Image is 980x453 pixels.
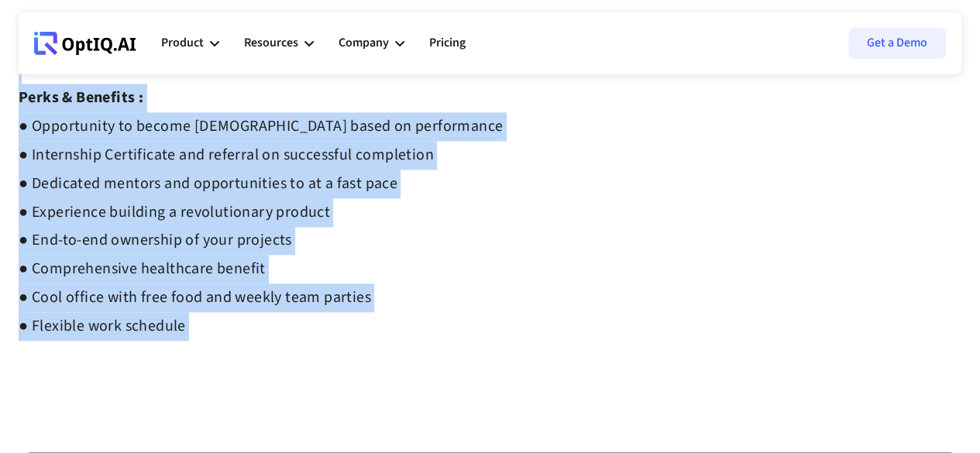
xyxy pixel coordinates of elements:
[244,20,314,67] div: Resources
[161,33,204,53] div: Product
[339,20,404,67] div: Company
[34,54,35,55] div: Webflow Homepage
[429,20,466,67] a: Pricing
[19,87,143,108] strong: Perks & Benefits :
[244,33,298,53] div: Resources
[848,28,946,59] a: Get a Demo
[161,20,219,67] div: Product
[19,115,503,337] strong: ● Opportunity to become [DEMOGRAPHIC_DATA] based on performance ● Internship Certificate and refe...
[34,20,136,67] a: Webflow Homepage
[339,33,389,53] div: Company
